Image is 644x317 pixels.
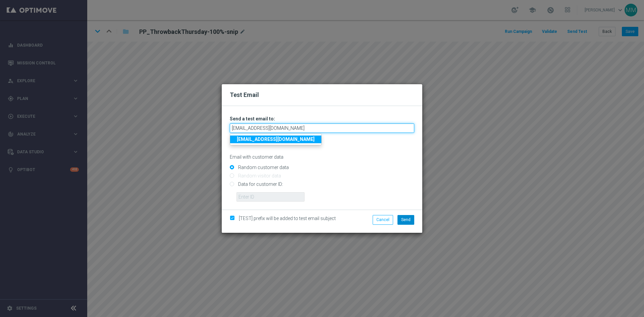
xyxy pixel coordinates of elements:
[239,216,336,221] span: [TEST] prefix will be added to test email subject
[236,164,289,170] label: Random customer data
[236,192,305,202] input: Enter ID
[230,135,414,141] p: Separate multiple addresses with commas
[397,215,414,224] button: Send
[373,215,393,224] button: Cancel
[230,91,414,99] h2: Test Email
[237,137,315,142] strong: [EMAIL_ADDRESS][DOMAIN_NAME]
[230,136,321,143] a: [EMAIL_ADDRESS][DOMAIN_NAME]
[230,154,414,160] p: Email with customer data
[401,217,411,222] span: Send
[230,116,414,122] h3: Send a test email to:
